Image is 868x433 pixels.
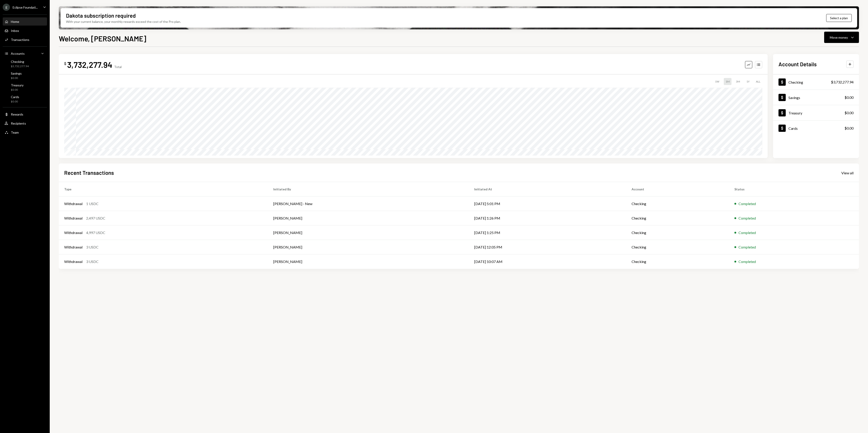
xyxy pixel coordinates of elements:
div: Withdrawal [64,259,83,264]
a: Treasury$0.00 [773,105,859,120]
th: Initiated By [268,182,469,196]
th: Initiated At [469,182,626,196]
div: 1M [724,78,731,85]
div: Cards [788,126,798,130]
a: Transactions [3,35,47,44]
div: $0.00 [11,76,22,80]
div: 3M [734,78,742,85]
td: [PERSON_NAME] [268,225,469,240]
td: Checking [626,240,729,254]
a: Inbox [3,26,47,35]
div: Withdrawal [64,230,83,235]
h1: Welcome, [PERSON_NAME] [59,34,146,43]
td: [PERSON_NAME] [268,254,469,269]
div: 1 USDC [86,201,99,206]
div: Rewards [11,112,23,116]
a: Checking$3,732,277.94 [773,74,859,90]
a: Cards$0.00 [3,94,47,104]
a: Cards$0.00 [773,121,859,136]
div: $ [64,61,66,66]
div: 4,997 USDC [86,230,105,235]
div: Eclipse Foundati... [13,5,38,9]
a: Team [3,128,47,136]
div: Recipients [11,121,26,125]
td: Checking [626,254,729,269]
div: Completed [738,201,756,206]
div: Move money [830,35,848,40]
div: $0.00 [844,125,854,131]
a: Checking$3,732,277.94 [3,58,47,69]
th: Type [59,182,268,196]
a: Treasury$0.00 [3,82,47,93]
div: $3,732,277.94 [11,64,29,68]
h2: Account Details [778,60,817,68]
a: Home [3,17,47,26]
div: Treasury [788,111,802,115]
div: 3 USDC [86,244,99,250]
div: 1Y [745,78,751,85]
a: Rewards [3,110,47,118]
div: $0.00 [844,110,854,116]
td: [PERSON_NAME] [268,211,469,225]
button: Select a plan [826,14,852,22]
a: Accounts [3,49,47,57]
td: [DATE] 5:01 PM [469,196,626,211]
a: View all [841,170,854,175]
td: Checking [626,211,729,225]
td: Checking [626,196,729,211]
div: Accounts [11,52,25,55]
div: Treasury [11,83,24,87]
a: Savings$0.00 [3,70,47,81]
td: [DATE] 10:07 AM [469,254,626,269]
div: Inbox [11,29,19,33]
div: Completed [738,215,756,221]
div: Team [11,130,19,134]
td: [DATE] 1:26 PM [469,211,626,225]
div: Completed [738,259,756,264]
div: ALL [754,78,762,85]
th: Status [729,182,859,196]
div: Cards [11,95,19,99]
h2: Recent Transactions [64,169,114,176]
div: Withdrawal [64,215,83,221]
div: Savings [11,71,22,75]
td: [DATE] 12:05 PM [469,240,626,254]
div: 3 USDC [86,259,99,264]
button: Move money [824,32,859,43]
div: Withdrawal [64,201,83,206]
div: With your current balance, your monthly rewards exceed the cost of the Pro plan. [66,19,181,24]
div: Checking [11,60,29,64]
div: Completed [738,244,756,250]
td: [PERSON_NAME] [268,240,469,254]
div: Checking [788,80,803,84]
a: Recipients [3,119,47,127]
div: $3,732,277.94 [831,79,854,85]
div: $0.00 [11,88,24,92]
div: Savings [788,95,800,100]
div: Dakota subscription required [66,12,136,19]
th: Account [626,182,729,196]
div: 1W [713,78,721,85]
a: Savings$0.00 [773,90,859,105]
div: Total [114,65,122,69]
td: Checking [626,225,729,240]
div: Transactions [11,38,29,42]
td: [DATE] 1:25 PM [469,225,626,240]
div: $0.00 [11,100,19,104]
div: $0.00 [844,95,854,100]
div: Home [11,20,19,24]
div: View all [841,171,854,175]
div: E [3,4,10,11]
div: 2,497 USDC [86,215,105,221]
div: Completed [738,230,756,235]
div: 3,732,277.94 [67,59,112,70]
td: [PERSON_NAME] - New [268,196,469,211]
div: Withdrawal [64,244,83,250]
